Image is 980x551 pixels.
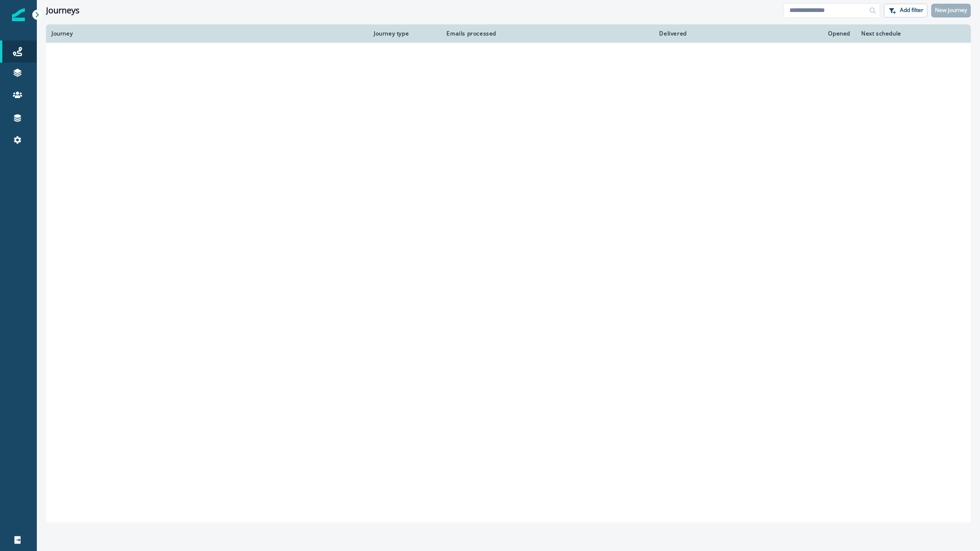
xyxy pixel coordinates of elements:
h1: Journeys [46,6,80,16]
div: Delivered [507,30,687,37]
div: Journey [52,30,363,37]
p: Add filter [900,7,923,13]
div: Opened [698,30,850,37]
img: Inflection [12,8,25,21]
button: New journey [931,4,971,17]
div: Next schedule [861,30,942,37]
p: New journey [935,7,967,13]
div: Journey type [374,30,432,37]
button: Add filter [884,4,928,17]
div: Emails processed [443,30,496,37]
